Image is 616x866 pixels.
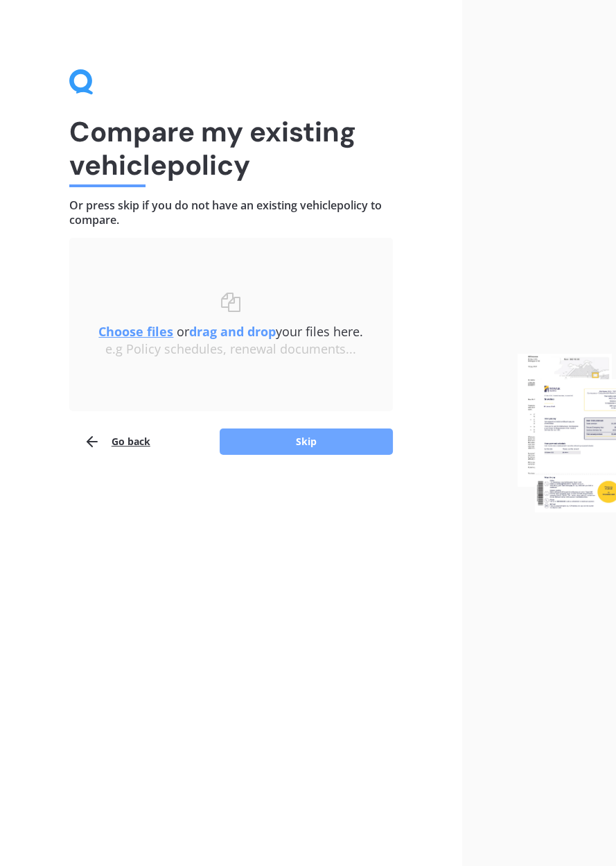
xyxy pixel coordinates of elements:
button: Skip [220,428,393,455]
u: Choose files [98,323,173,340]
div: e.g Policy schedules, renewal documents... [97,342,365,357]
button: Go back [84,428,150,456]
span: or your files here. [98,323,363,340]
b: drag and drop [189,323,276,340]
h4: Or press skip if you do not have an existing vehicle policy to compare. [69,198,393,227]
img: files.webp [518,354,616,513]
h1: Compare my existing vehicle policy [69,115,393,182]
